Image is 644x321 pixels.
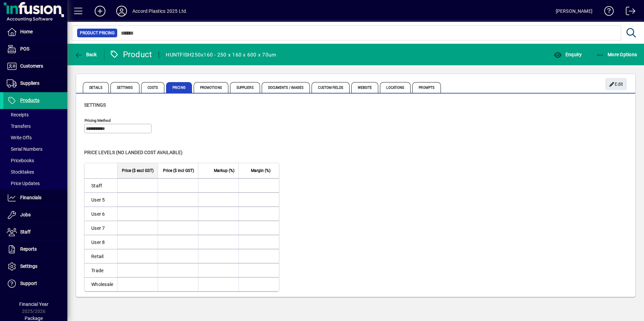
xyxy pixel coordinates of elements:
[20,98,39,103] span: Products
[3,120,67,132] a: Transfers
[230,82,260,93] span: Suppliers
[3,109,67,120] a: Receipts
[83,82,109,93] span: Details
[7,146,42,152] span: Serial Numbers
[3,58,67,75] a: Customers
[20,212,31,217] span: Jobs
[3,178,67,189] a: Price Updates
[20,46,29,51] span: POS
[3,241,67,258] a: Reports
[20,246,37,252] span: Reports
[25,316,43,321] span: Package
[412,82,441,93] span: Prompts
[194,82,228,93] span: Promotions
[67,48,104,61] app-page-header-button: Back
[85,178,117,192] td: Staff
[74,52,97,57] span: Back
[609,79,623,90] span: Edit
[110,82,139,93] span: Settings
[556,6,592,16] div: [PERSON_NAME]
[163,167,194,174] span: Price ($ incl GST)
[19,301,49,307] span: Financial Year
[166,49,276,60] div: HUNTFISH250x160 - 250 x 160 x 600 x 70um
[85,221,117,235] td: User 7
[7,123,31,129] span: Transfers
[166,82,192,93] span: Pricing
[554,52,582,57] span: Enquiry
[552,48,583,61] button: Enquiry
[599,1,614,23] a: Knowledge Base
[594,48,639,61] button: More Options
[84,150,183,155] span: Price levels (no landed cost available)
[85,235,117,249] td: User 8
[3,258,67,275] a: Settings
[3,224,67,241] a: Staff
[3,166,67,178] a: Stocktakes
[3,275,67,292] a: Support
[3,155,67,166] a: Pricebooks
[7,112,29,117] span: Receipts
[85,249,117,263] td: Retail
[85,207,117,221] td: User 6
[7,181,40,186] span: Price Updates
[85,118,111,123] mat-label: Pricing method
[141,82,165,93] span: Costs
[80,30,115,36] span: Product Pricing
[214,167,234,174] span: Markup (%)
[132,6,187,16] div: Accord Plastics 2025 Ltd.
[7,135,32,140] span: Write Offs
[20,63,43,69] span: Customers
[20,29,33,34] span: Home
[122,167,154,174] span: Price ($ excl GST)
[85,277,117,291] td: Wholesale
[73,48,99,61] button: Back
[109,49,152,60] div: Product
[89,5,111,17] button: Add
[251,167,270,174] span: Margin (%)
[596,52,637,57] span: More Options
[3,75,67,92] a: Suppliers
[111,5,132,17] button: Profile
[3,24,67,40] a: Home
[20,80,39,86] span: Suppliers
[605,78,627,90] button: Edit
[20,229,31,235] span: Staff
[3,207,67,223] a: Jobs
[621,1,636,23] a: Logout
[3,132,67,143] a: Write Offs
[380,82,411,93] span: Locations
[262,82,310,93] span: Documents / Images
[7,169,34,175] span: Stocktakes
[7,158,34,163] span: Pricebooks
[20,263,37,269] span: Settings
[351,82,379,93] span: Website
[85,192,117,207] td: User 5
[20,195,41,200] span: Financials
[3,143,67,155] a: Serial Numbers
[20,281,37,286] span: Support
[312,82,349,93] span: Custom Fields
[3,189,67,206] a: Financials
[3,41,67,58] a: POS
[85,263,117,277] td: Trade
[84,102,106,108] span: Settings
